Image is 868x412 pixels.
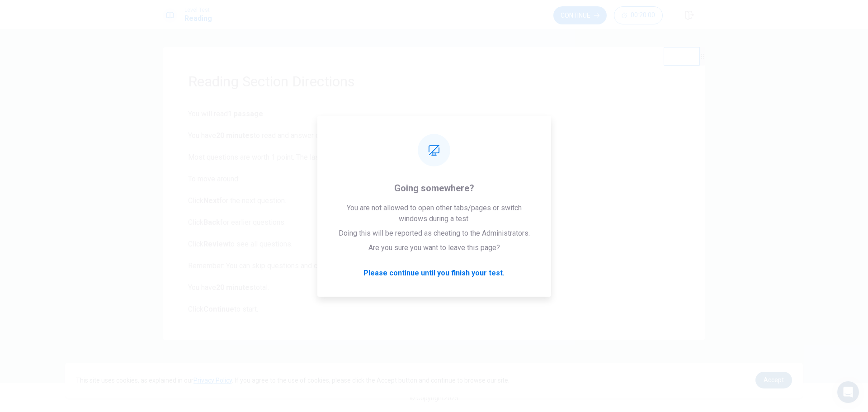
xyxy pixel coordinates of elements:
[216,131,254,140] b: 20 minutes
[553,6,607,24] button: Continue
[631,12,655,19] span: 00:20:00
[410,394,458,402] span: © Copyright 2025
[755,372,792,388] a: dismiss cookie message
[203,218,220,227] b: Back
[203,196,219,205] b: Next
[193,377,232,384] a: Privacy Policy
[764,376,784,384] span: Accept
[184,7,212,13] span: Level Test
[65,363,803,398] div: cookieconsent
[188,109,680,315] span: You will read . You have to read and answer questions. Most questions are worth 1 point. The last...
[837,381,859,403] div: Open Intercom Messenger
[228,109,263,118] b: 1 passage
[216,283,254,292] b: 20 minutes
[203,240,228,248] b: Review
[188,72,680,90] h1: Reading Section Directions
[203,305,234,313] b: Continue
[614,6,663,24] button: 00:20:00
[76,377,509,384] span: This site uses cookies, as explained in our . If you agree to the use of cookies, please click th...
[184,13,212,24] h1: Reading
